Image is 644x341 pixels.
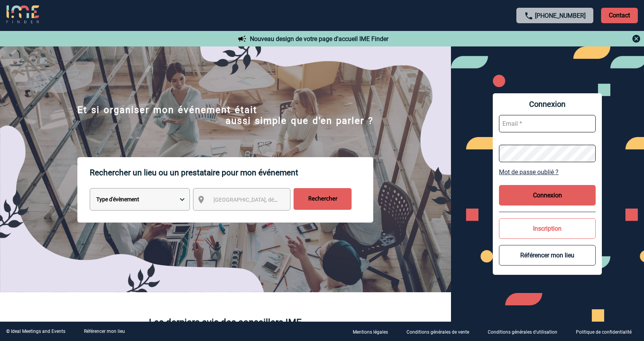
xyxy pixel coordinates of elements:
[407,329,469,335] p: Conditions générales de vente
[90,157,373,188] p: Rechercher un lieu ou un prestataire pour mon événement
[499,99,596,109] span: Connexion
[524,11,533,21] img: call-24-px.png
[400,328,482,335] a: Conditions générales de vente
[84,329,125,334] a: Référencer mon lieu
[499,115,596,132] input: Email *
[535,12,586,19] a: [PHONE_NUMBER]
[570,328,644,335] a: Politique de confidentialité
[499,218,596,239] button: Inscription
[488,329,557,335] p: Conditions générales d'utilisation
[482,328,570,335] a: Conditions générales d'utilisation
[347,328,400,335] a: Mentions légales
[499,245,596,266] button: Référencer mon lieu
[576,329,632,335] p: Politique de confidentialité
[499,185,596,206] button: Connexion
[353,329,388,335] p: Mentions légales
[214,197,321,203] span: [GEOGRAPHIC_DATA], département, région...
[294,188,352,210] input: Rechercher
[601,8,638,23] p: Contact
[6,329,65,334] div: © Ideal Meetings and Events
[499,168,596,176] a: Mot de passe oublié ?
